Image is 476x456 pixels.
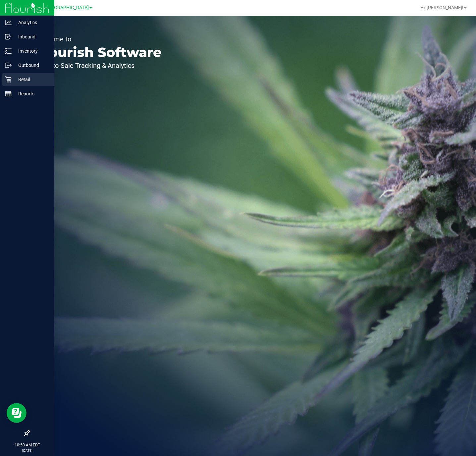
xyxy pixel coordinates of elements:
p: Reports [12,90,51,98]
inline-svg: Retail [5,76,12,83]
p: Seed-to-Sale Tracking & Analytics [36,62,162,69]
p: Flourish Software [36,46,162,59]
span: [GEOGRAPHIC_DATA] [43,5,89,11]
p: Welcome to [36,36,162,42]
p: Inbound [12,33,51,41]
inline-svg: Inbound [5,33,12,40]
p: Inventory [12,47,51,55]
inline-svg: Inventory [5,48,12,54]
span: Hi, [PERSON_NAME]! [420,5,463,10]
p: 10:50 AM EDT [3,442,51,448]
p: Retail [12,76,51,83]
p: Outbound [12,61,51,69]
inline-svg: Reports [5,90,12,97]
p: Analytics [12,19,51,26]
inline-svg: Outbound [5,62,12,69]
inline-svg: Analytics [5,19,12,26]
iframe: Resource center [7,403,26,423]
p: [DATE] [3,448,51,453]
